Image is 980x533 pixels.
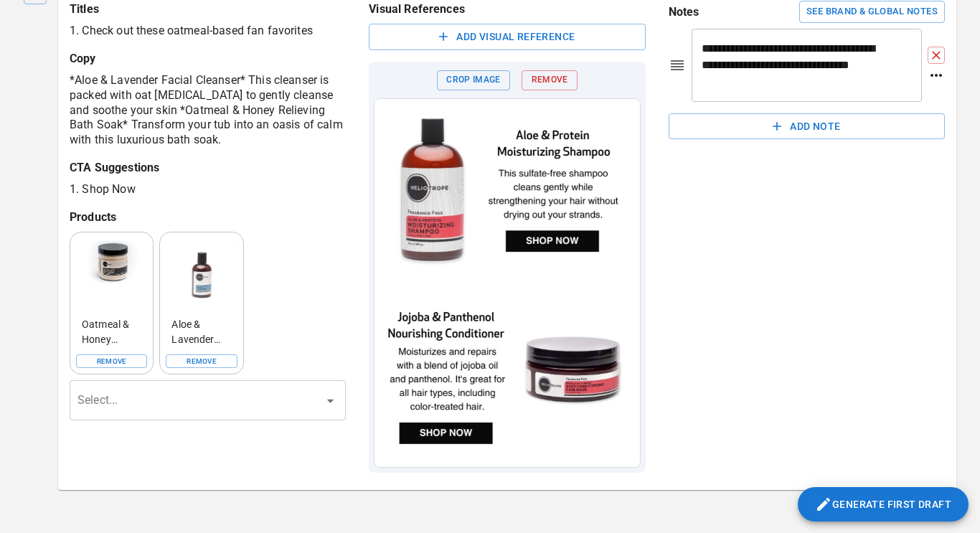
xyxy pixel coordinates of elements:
p: Copy [70,50,96,67]
img: wgpptmlczvofb45xtr3u.jpg [374,99,639,467]
button: CROP IMAGE [437,70,510,90]
p: 1. Check out these oatmeal-based fan favorites [70,24,346,39]
button: REMOVE [522,70,578,90]
img: Aloe & Lavender Facial Cleanser [166,238,237,310]
p: Notes [669,4,699,21]
p: Aloe & Lavender Facial Cleanser [171,317,237,347]
p: CTA Suggestions [70,159,159,176]
p: Titles [70,1,99,18]
p: Oatmeal & Honey Relieving Bath Soak [82,317,147,347]
p: Visual References [369,1,645,18]
p: Products [70,209,346,226]
p: 1. Shop Now [70,182,346,197]
img: Oatmeal & Honey Relieving Bath Soak [76,238,148,286]
p: *Aloe & Lavender Facial Cleanser* This cleanser is packed with oat [MEDICAL_DATA] to gently clean... [70,73,346,148]
button: Add Visual Reference [369,24,645,50]
button: Add Note [669,113,945,140]
button: SEE BRAND & GLOBAL NOTES [799,1,945,23]
button: Generate First Draft [798,487,969,522]
button: Remove [76,354,147,369]
button: Remove [166,354,237,369]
